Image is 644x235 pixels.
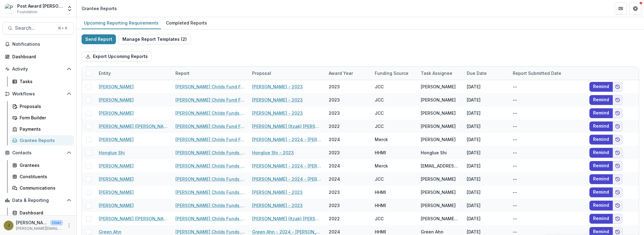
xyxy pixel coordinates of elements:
[17,3,63,9] div: Post Award [PERSON_NAME] Childs Memorial Fund
[252,110,303,116] a: [PERSON_NAME] - 2023
[375,163,388,169] div: Merck
[65,2,74,15] button: Open entity switcher
[82,5,117,12] div: Grantee Reports
[421,123,456,129] div: [PERSON_NAME]
[513,136,517,143] div: --
[20,126,69,132] div: Payments
[513,163,517,169] div: --
[589,148,613,158] button: Remind
[421,149,447,156] div: Honglue Shi
[589,214,613,224] button: Remind
[248,70,275,76] div: Proposal
[10,171,74,182] a: Constituents
[252,202,303,209] a: [PERSON_NAME] - 2023
[16,226,63,231] p: [PERSON_NAME][EMAIL_ADDRESS][PERSON_NAME][DOMAIN_NAME]
[2,89,74,99] button: Open Workflows
[421,136,456,143] div: [PERSON_NAME]
[175,110,245,116] a: [PERSON_NAME] Childs Funds Fellow’s Annual Progress Report
[589,121,613,131] button: Remind
[20,173,69,180] div: Constituents
[12,42,71,47] span: Notifications
[20,103,69,110] div: Proposals
[615,2,627,15] button: Partners
[175,215,245,222] a: [PERSON_NAME] Childs Funds Fellow’s Annual Progress Report
[417,67,463,80] div: Task Assignee
[421,97,456,103] div: [PERSON_NAME]
[10,183,74,193] a: Communications
[56,25,69,32] div: ⌘ + K
[463,159,509,172] div: [DATE]
[463,212,509,225] div: [DATE]
[2,39,74,49] button: Notifications
[375,189,386,195] div: HHMI
[589,187,613,197] button: Remind
[513,110,517,116] div: --
[95,67,172,80] div: Entity
[513,176,517,182] div: --
[65,222,73,229] button: More
[99,83,134,90] a: [PERSON_NAME]
[463,106,509,120] div: [DATE]
[371,67,417,80] div: Funding Source
[613,201,623,210] button: Add to friends
[12,91,64,97] span: Workflows
[79,4,119,13] nav: breadcrumb
[509,67,586,80] div: Report Submitted Date
[375,136,388,143] div: Merck
[421,229,443,235] div: Green Ahn
[513,215,517,222] div: --
[589,95,613,105] button: Remind
[82,18,161,27] div: Upcoming Reporting Requirements
[99,149,125,156] a: Honglue Shi
[10,208,74,218] a: Dashboard
[20,114,69,121] div: Form Builder
[421,202,456,209] div: [PERSON_NAME]
[8,223,10,227] div: Jamie
[513,83,517,90] div: --
[99,176,134,182] a: [PERSON_NAME]
[463,67,509,80] div: Due Date
[2,195,74,205] button: Open Data & Reporting
[329,97,340,103] div: 2023
[20,137,69,144] div: Grantee Reports
[175,229,245,235] a: [PERSON_NAME] Childs Funds Fellow’s Annual Progress Report
[5,4,15,13] img: Post Award Jane Coffin Childs Memorial Fund
[513,229,517,235] div: --
[50,220,63,225] p: User
[252,215,321,222] a: [PERSON_NAME] (Itzak) [PERSON_NAME] - 2022
[95,70,114,76] div: Entity
[172,70,193,76] div: Report
[613,135,623,144] button: Add to friends
[252,149,294,156] a: Honglue Shi - 2023
[329,123,340,129] div: 2022
[175,83,245,90] a: [PERSON_NAME] Childs Fund Fellowship Award Financial Expenditure Report
[20,78,69,85] div: Tasks
[613,95,623,105] button: Add to friends
[513,202,517,209] div: --
[172,67,248,80] div: Report
[613,108,623,118] button: Add to friends
[2,64,74,74] button: Open Activity
[513,97,517,103] div: --
[12,198,64,203] span: Data & Reporting
[82,34,116,44] button: Send Report
[589,174,613,184] button: Remind
[375,97,384,103] div: JCC
[248,67,325,80] div: Proposal
[509,70,565,76] div: Report Submitted Date
[421,110,456,116] div: [PERSON_NAME]
[329,229,340,235] div: 2024
[2,22,74,34] button: Search...
[513,123,517,129] div: --
[99,215,168,222] a: [PERSON_NAME] ([PERSON_NAME]
[82,17,161,29] a: Upcoming Reporting Requirements
[252,136,321,143] a: [PERSON_NAME] - 2024 - [PERSON_NAME] Childs Memorial Fund - Fellowship Application
[463,133,509,146] div: [DATE]
[163,17,209,29] a: Completed Reports
[463,120,509,133] div: [DATE]
[99,110,134,116] a: [PERSON_NAME]
[10,101,74,111] a: Proposals
[163,18,209,27] div: Completed Reports
[421,215,459,222] div: [PERSON_NAME] ([PERSON_NAME]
